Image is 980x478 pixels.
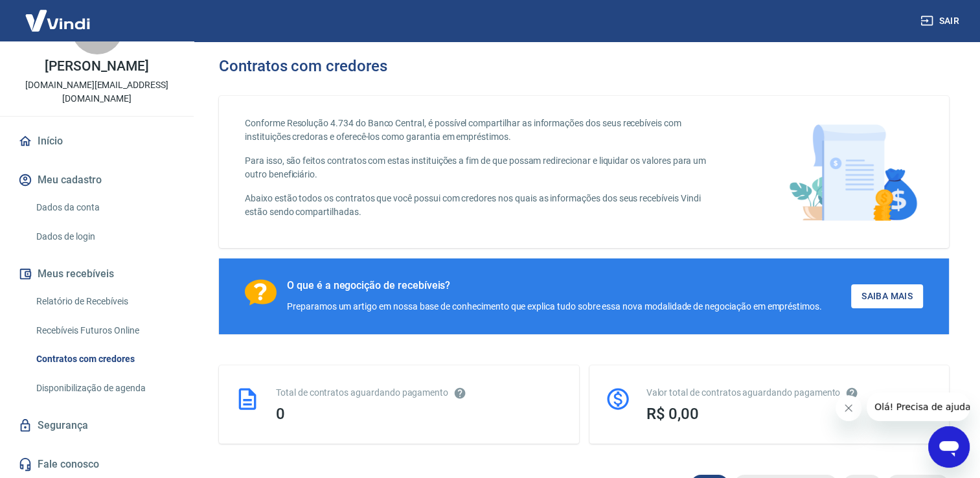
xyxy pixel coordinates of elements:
[845,387,858,400] svg: O valor comprometido não se refere a pagamentos pendentes na Vindi e sim como garantia a outras i...
[287,279,822,292] div: O que é a negocição de recebíveis?
[928,426,970,468] iframe: Botão para abrir a janela de mensagens
[31,317,178,344] a: Recebíveis Futuros Online
[16,127,178,155] a: Início
[836,395,861,421] iframe: Fechar mensagem
[8,9,109,19] span: Olá! Precisa de ajuda?
[245,117,720,144] p: Conforme Resolução 4.734 do Banco Central, é possível compartilhar as informações dos seus recebí...
[16,260,178,288] button: Meus recebíveis
[867,393,970,421] iframe: Mensagem da empresa
[646,405,700,423] span: R$ 0,00
[918,9,964,33] button: Sair
[16,1,100,40] img: Vindi
[287,300,822,313] div: Preparamos um artigo em nossa base de conhecimento que explica tudo sobre essa nova modalidade de...
[31,288,178,315] a: Relatório de Recebíveis
[16,411,178,440] a: Segurança
[31,223,178,250] a: Dados de login
[276,405,564,423] div: 0
[31,194,178,221] a: Dados da conta
[276,386,564,400] div: Total de contratos aguardando pagamento
[45,60,148,73] p: [PERSON_NAME]
[453,387,466,400] svg: Esses contratos não se referem à Vindi, mas sim a outras instituições.
[219,57,387,75] h3: Contratos com credores
[16,166,178,194] button: Meu cadastro
[782,117,923,227] img: main-image.9f1869c469d712ad33ce.png
[245,279,277,306] img: Ícone com um ponto de interrogação.
[245,154,720,181] p: Para isso, são feitos contratos com estas instituições a fim de que possam redirecionar e liquida...
[646,386,934,400] div: Valor total de contratos aguardando pagamento
[31,346,178,372] a: Contratos com credores
[245,192,720,219] p: Abaixo estão todos os contratos que você possui com credores nos quais as informações dos seus re...
[851,284,923,308] a: Saiba Mais
[10,78,183,106] p: [DOMAIN_NAME][EMAIL_ADDRESS][DOMAIN_NAME]
[31,375,178,402] a: Disponibilização de agenda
